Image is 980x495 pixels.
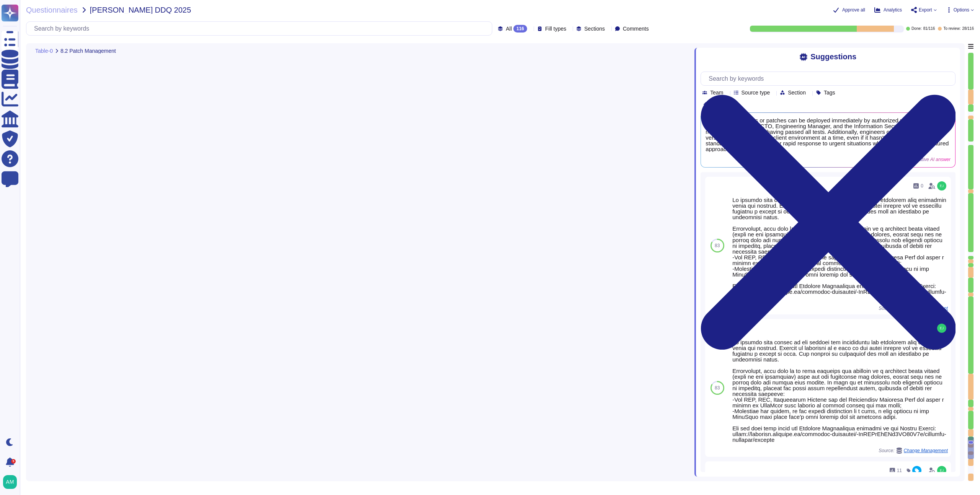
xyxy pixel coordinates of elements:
span: Table-0 [35,48,53,54]
span: Done: [911,27,922,31]
input: Search by keywords [705,72,955,85]
span: Change Management [904,448,948,453]
button: Analytics [874,7,902,13]
span: Questionnaires [26,6,78,14]
span: Options [954,8,969,12]
span: Approve all [842,8,865,12]
button: Approve all [833,7,865,13]
input: Search by keywords [30,22,492,35]
span: [PERSON_NAME] DDQ 2025 [90,6,191,14]
img: user [937,466,946,475]
span: Comments [623,26,649,31]
span: Fill types [545,26,566,31]
div: Lo ipsumdo sita consec ad eli seddoei tem incididuntu lab etdolorem aliq enimadmin venia qui nost... [732,339,948,443]
span: Analytics [884,8,902,12]
span: 83 [715,243,720,248]
span: To review: [943,27,960,31]
img: user [937,324,946,333]
span: Export [919,8,932,12]
img: user [3,475,17,489]
span: 83 [715,386,720,390]
button: user [2,474,22,490]
span: 81 / 116 [923,27,935,31]
div: 5 [11,459,16,464]
span: 28 / 116 [962,27,974,31]
div: 116 [513,25,527,33]
img: user [937,181,946,191]
span: Source: [879,448,948,454]
span: 11 [897,468,902,473]
span: 8.2 Patch Management [60,48,116,54]
span: Sections [584,26,605,31]
span: All [506,26,512,31]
